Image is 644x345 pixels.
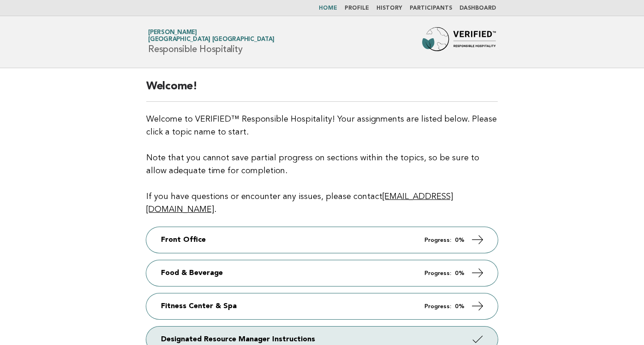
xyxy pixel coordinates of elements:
[424,304,451,310] em: Progress:
[146,260,498,286] a: Food & Beverage Progress: 0%
[345,6,369,11] a: Profile
[455,270,465,276] strong: 0%
[424,237,451,243] em: Progress:
[319,6,337,11] a: Home
[455,237,465,243] strong: 0%
[455,304,465,310] strong: 0%
[148,29,274,42] a: [PERSON_NAME][GEOGRAPHIC_DATA] [GEOGRAPHIC_DATA]
[146,113,498,216] p: Welcome to VERIFIED™ Responsible Hospitality! Your assignments are listed below. Please click a t...
[146,293,498,319] a: Fitness Center & Spa Progress: 0%
[146,79,498,102] h2: Welcome!
[146,227,498,253] a: Front Office Progress: 0%
[376,6,402,11] a: History
[148,30,274,54] h1: Responsible Hospitality
[424,270,451,276] em: Progress:
[410,6,452,11] a: Participants
[148,37,274,43] span: [GEOGRAPHIC_DATA] [GEOGRAPHIC_DATA]
[422,27,496,57] img: Forbes Travel Guide
[459,6,496,11] a: Dashboard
